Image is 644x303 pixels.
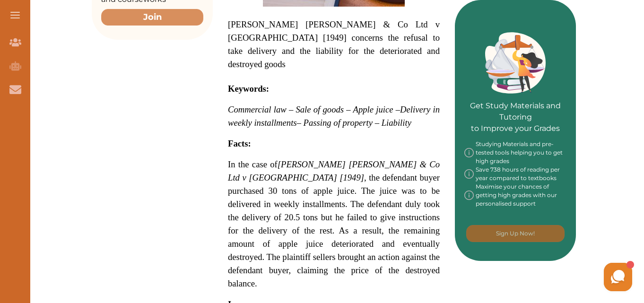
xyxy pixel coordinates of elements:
[228,19,440,69] span: [PERSON_NAME] [PERSON_NAME] & Co Ltd v [GEOGRAPHIC_DATA] [1949] concerns the refusal to take deli...
[464,182,566,208] div: Maximise your chances of getting high grades with our personalised support
[228,139,251,148] strong: Facts:
[464,140,474,165] img: info-img
[496,229,535,238] p: Sign Up Now!
[297,118,411,128] span: – Passing of property – Liability
[464,182,474,208] img: info-img
[101,9,203,26] button: Join
[228,159,440,182] span: [PERSON_NAME] [PERSON_NAME] & Co Ltd v [GEOGRAPHIC_DATA] [1949]
[466,225,565,242] button: [object Object]
[228,104,400,114] span: Commercial law – Sale of goods – Apple juice –
[464,165,566,182] div: Save 738 hours of reading per year compared to textbooks
[417,260,635,294] iframe: HelpCrunch
[464,165,474,182] img: info-img
[228,84,269,94] strong: Keywords:
[464,140,566,165] div: Studying Materials and pre-tested tools helping you to get high grades
[228,159,440,288] span: In the case of , the defendant buyer purchased 30 tons of apple juice. The juice was to be delive...
[464,74,566,134] p: Get Study Materials and Tutoring to Improve your Grades
[485,32,546,94] img: Green card image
